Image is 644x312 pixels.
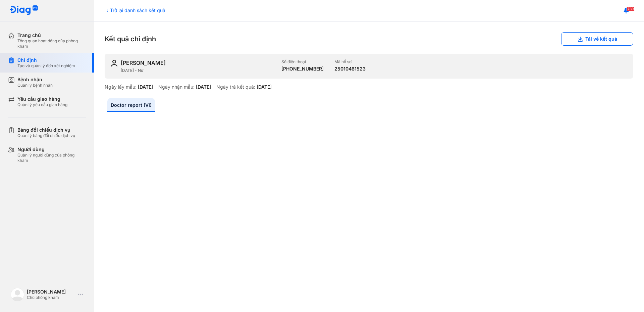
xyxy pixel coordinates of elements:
[281,66,324,72] div: [PHONE_NUMBER]
[105,84,137,90] div: Ngày lấy mẫu:
[561,32,633,46] button: Tải về kết quả
[17,96,67,102] div: Yêu cầu giao hàng
[105,32,633,46] div: Kết quả chỉ định
[216,84,255,90] div: Ngày trả kết quả:
[17,133,75,138] div: Quản lý bảng đối chiếu dịch vụ
[17,146,86,152] div: Người dùng
[627,6,635,11] span: 730
[110,59,118,67] img: user-icon
[27,289,75,295] div: [PERSON_NAME]
[121,59,166,66] div: [PERSON_NAME]
[281,59,324,64] div: Số điện thoại
[257,84,272,90] div: [DATE]
[17,57,75,63] div: Chỉ định
[11,288,24,301] img: logo
[158,84,195,90] div: Ngày nhận mẫu:
[17,102,67,107] div: Quản lý yêu cầu giao hàng
[27,295,75,300] div: Chủ phòng khám
[9,5,38,16] img: logo
[196,84,211,90] div: [DATE]
[17,38,86,49] div: Tổng quan hoạt động của phòng khám
[105,7,165,14] div: Trở lại danh sách kết quả
[17,32,86,38] div: Trang chủ
[17,83,53,88] div: Quản lý bệnh nhân
[17,127,75,133] div: Bảng đối chiếu dịch vụ
[17,152,86,163] div: Quản lý người dùng của phòng khám
[121,68,276,73] div: [DATE] - Nữ
[17,77,53,83] div: Bệnh nhân
[334,66,366,72] div: 25010461523
[138,84,153,90] div: [DATE]
[17,63,75,69] div: Tạo và quản lý đơn xét nghiệm
[334,59,366,64] div: Mã hồ sơ
[107,98,155,112] a: Doctor report (VI)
